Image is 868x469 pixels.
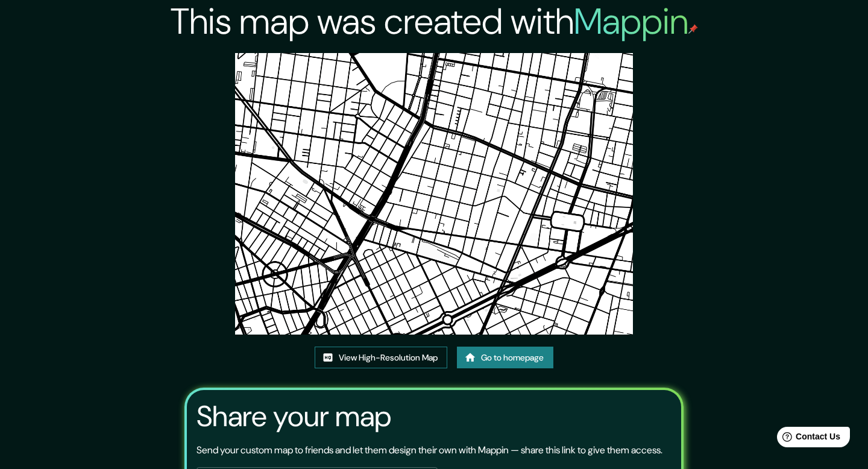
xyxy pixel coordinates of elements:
a: Go to homepage [457,347,553,369]
a: View High-Resolution Map [315,347,447,369]
img: created-map [235,53,633,335]
p: Send your custom map to friends and let them design their own with Mappin — share this link to gi... [197,443,662,458]
iframe: Help widget launcher [761,422,855,456]
h3: Share your map [197,400,391,433]
img: mappin-pin [688,24,698,34]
